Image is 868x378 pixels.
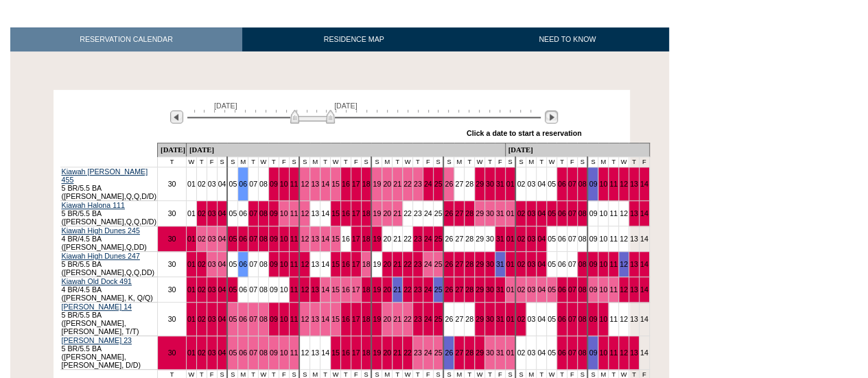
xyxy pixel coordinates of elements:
[352,180,360,188] a: 17
[476,260,484,268] a: 29
[280,260,288,268] a: 10
[311,209,319,217] a: 13
[403,315,412,323] a: 22
[270,315,278,323] a: 09
[630,260,638,268] a: 13
[259,315,268,323] a: 08
[589,180,597,188] a: 09
[208,260,216,268] a: 03
[208,285,216,294] a: 03
[270,235,278,243] a: 09
[517,315,525,323] a: 02
[620,180,628,188] a: 12
[290,315,298,323] a: 11
[168,315,176,323] a: 30
[599,235,607,243] a: 10
[62,167,148,184] a: Kiawah [PERSON_NAME] 455
[393,260,401,268] a: 21
[187,349,196,357] a: 01
[476,315,484,323] a: 29
[424,180,432,188] a: 24
[62,336,132,344] a: [PERSON_NAME] 23
[218,315,226,323] a: 04
[270,349,278,357] a: 09
[434,235,443,243] a: 25
[578,260,587,268] a: 08
[239,209,247,217] a: 06
[434,209,443,217] a: 25
[187,315,196,323] a: 01
[331,260,340,268] a: 15
[527,235,535,243] a: 03
[321,315,329,323] a: 14
[548,209,556,217] a: 05
[239,260,247,268] a: 06
[599,209,607,217] a: 10
[239,315,247,323] a: 06
[640,209,648,217] a: 14
[589,315,597,323] a: 09
[537,235,546,243] a: 04
[476,235,484,243] a: 29
[352,260,360,268] a: 17
[228,209,237,217] a: 05
[589,209,597,217] a: 09
[403,235,412,243] a: 22
[558,260,566,268] a: 06
[249,260,257,268] a: 07
[393,180,401,188] a: 21
[486,285,494,294] a: 30
[168,260,176,268] a: 30
[558,315,566,323] a: 06
[465,27,669,51] a: NEED TO KNOW
[301,315,309,323] a: 12
[434,260,443,268] a: 25
[280,209,288,217] a: 10
[352,209,360,217] a: 17
[537,315,546,323] a: 04
[393,235,401,243] a: 21
[445,180,453,188] a: 26
[301,235,309,243] a: 12
[168,285,176,294] a: 30
[424,315,432,323] a: 24
[198,180,206,188] a: 02
[383,315,391,323] a: 20
[62,252,140,260] a: Kiawah High Dunes 247
[242,27,466,51] a: RESIDENCE MAP
[609,315,618,323] a: 11
[228,285,237,294] a: 05
[62,226,140,235] a: Kiawah High Dunes 245
[568,315,576,323] a: 07
[465,285,473,294] a: 28
[187,260,196,268] a: 01
[249,235,257,243] a: 07
[403,180,412,188] a: 22
[168,180,176,188] a: 30
[620,235,628,243] a: 12
[168,235,176,243] a: 30
[168,209,176,217] a: 30
[476,180,484,188] a: 29
[414,180,422,188] a: 23
[455,235,463,243] a: 27
[187,209,196,217] a: 01
[342,260,350,268] a: 16
[187,285,196,294] a: 01
[342,209,350,217] a: 16
[362,180,371,188] a: 18
[599,315,607,323] a: 10
[218,180,226,188] a: 04
[527,180,535,188] a: 03
[496,285,504,294] a: 31
[486,235,494,243] a: 30
[239,285,247,294] a: 06
[589,285,597,294] a: 09
[620,260,628,268] a: 12
[434,285,443,294] a: 25
[527,285,535,294] a: 03
[403,285,412,294] a: 22
[208,180,216,188] a: 03
[259,209,268,217] a: 08
[620,209,628,217] a: 12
